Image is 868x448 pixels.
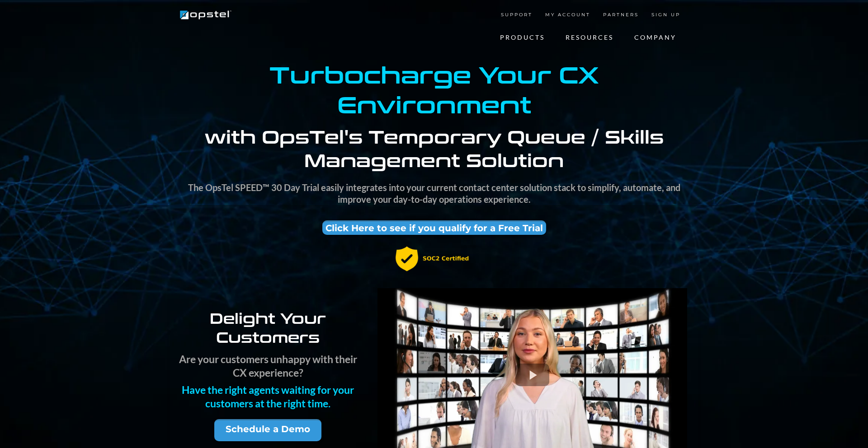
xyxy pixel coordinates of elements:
strong: The OpsTel SPEED™ 30 Day Trial easily integrates into your current contact center solution stack ... [188,182,680,205]
strong: Customers [216,327,320,347]
strong: Environment [337,88,531,120]
strong: Turbocharge Your CX [269,58,599,90]
strong: Have the right agents waiting for your customers at the right time. [182,383,354,410]
a: COMPANY [624,28,687,47]
a: SUPPORT [495,6,539,24]
a: https://www.opstel.com/ [179,10,233,19]
a: Click Here to see if you qualify for a Free Trial [322,220,546,235]
span: Schedule a Demo [226,424,310,434]
a: PARTNERS [597,6,645,24]
a: RESOURCES [555,28,624,47]
a: MY ACCOUNT [539,6,597,24]
span: Click Here to see if you qualify for a Free Trial [325,223,543,233]
a: Schedule a Demo [214,419,321,441]
strong: with OpsTel's Temporary Queue / Skills Management Solution [205,123,664,172]
img: Brand Logo [179,8,233,22]
strong: Delight Your [210,308,326,328]
a: PRODUCTS [490,28,555,47]
a: SIGN UP [645,6,687,24]
strong: Are your customers unhappy with their CX experience? [179,353,357,379]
